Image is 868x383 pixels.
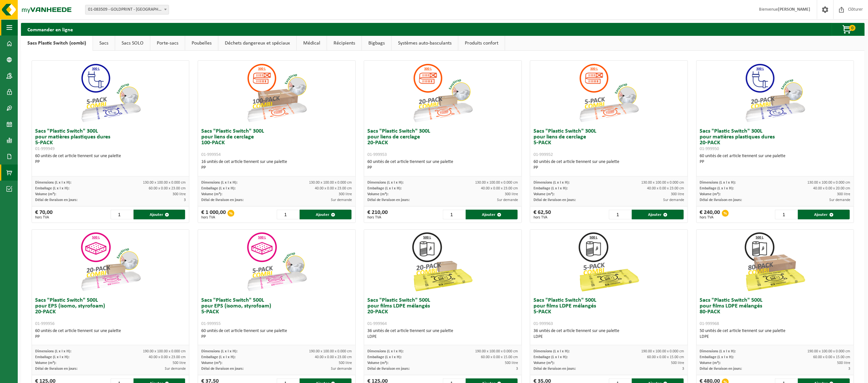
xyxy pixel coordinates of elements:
span: Dimensions (L x l x H): [201,349,237,353]
h3: Sacs "Plastic Switch" 300L pour liens de cerclage 100-PACK [201,128,352,157]
span: 40.00 x 0.00 x 23.00 cm [647,186,684,190]
span: 60.00 x 0.00 x 15.00 cm [481,355,518,359]
span: Sur demande [165,367,186,371]
span: 3 [849,367,851,371]
button: 0 [832,23,864,36]
div: € 240,00 [700,210,720,219]
span: 01-083509 - GOLDPRINT - HUIZINGEN [85,5,169,14]
div: 60 unités de cet article tiennent sur une palette [201,328,352,340]
div: PP [367,165,518,171]
a: Sacs Plastic Switch (combi) [21,36,93,51]
a: Porte-sacs [150,36,185,51]
span: 3 [516,367,518,371]
img: 01-999949 [78,61,143,125]
span: 130.00 x 100.00 x 0.000 cm [143,181,186,185]
div: 36 unités de cet article tiennent sur une palette [534,328,684,340]
a: Produits confort [458,36,505,51]
div: 60 unités de cet article tiennent sur une palette [700,153,851,165]
span: Dimensions (L x l x H): [700,349,736,353]
span: 190.00 x 100.00 x 0.000 cm [642,349,684,353]
span: Volume (m³): [201,361,222,365]
span: 40.00 x 0.00 x 23.00 cm [149,355,186,359]
span: 40.00 x 0.00 x 20.00 cm [813,186,851,190]
a: Déchets dangereux et spéciaux [218,36,296,51]
button: Ajouter [632,210,684,219]
span: Emballage (L x l x H): [35,186,69,190]
div: 60 unités de cet article tiennent sur une palette [35,328,186,340]
span: hors TVA [367,216,388,219]
span: Délai de livraison en jours: [35,198,77,202]
a: Récipients [327,36,362,51]
span: 500 litre [505,361,518,365]
a: Médical [297,36,327,51]
span: 190.00 x 100.00 x 0.000 cm [143,349,186,353]
input: 1 [775,210,797,219]
span: hors TVA [700,216,720,219]
span: Volume (m³): [534,192,554,196]
span: 300 litre [505,192,518,196]
span: Emballage (L x l x H): [534,355,568,359]
h3: Sacs "Plastic Switch" 500L pour films LDPE mélangés 80-PACK [700,297,851,327]
span: 500 litre [671,361,684,365]
span: 500 litre [339,361,352,365]
span: 60.00 x 0.00 x 23.00 cm [149,186,186,190]
span: Volume (m³): [35,361,56,365]
a: Poubelles [185,36,218,51]
span: 40.00 x 0.00 x 23.00 cm [481,186,518,190]
span: Volume (m³): [201,192,222,196]
span: Sur demande [331,198,352,202]
input: 1 [277,210,299,219]
span: Emballage (L x l x H): [700,355,734,359]
span: 40.00 x 0.00 x 23.00 cm [315,355,352,359]
img: 01-999968 [743,230,807,294]
a: Systèmes auto-basculants [392,36,458,51]
span: 60.00 x 0.00 x 15.00 cm [647,355,684,359]
h3: Sacs "Plastic Switch" 500L pour EPS (isomo, styrofoam) 20-PACK [35,297,186,327]
span: Emballage (L x l x H): [367,186,402,190]
img: 01-999953 [411,61,475,125]
span: Délai de livraison en jours: [534,198,576,202]
div: PP [35,159,186,165]
span: hors TVA [201,216,226,219]
button: Ajouter [798,210,850,219]
span: Volume (m³): [35,192,56,196]
input: 1 [609,210,631,219]
span: Dimensions (L x l x H): [201,181,237,185]
span: 300 litre [837,192,851,196]
div: PP [201,334,352,340]
div: € 62,50 [534,210,551,219]
span: 60.00 x 0.00 x 15.00 cm [813,355,851,359]
span: 190.00 x 100.00 x 0.000 cm [475,349,518,353]
span: 500 litre [837,361,851,365]
span: 0 [849,25,856,31]
a: Sacs [93,36,115,51]
span: 300 litre [173,192,186,196]
span: Dimensions (L x l x H): [367,349,404,353]
div: 50 unités de cet article tiennent sur une palette [700,328,851,340]
span: 01-083509 - GOLDPRINT - HUIZINGEN [85,5,169,15]
span: Sur demande [497,198,518,202]
span: 01-999952 [534,152,553,157]
span: Délai de livraison en jours: [35,367,77,371]
span: 130.00 x 100.00 x 0.000 cm [642,181,684,185]
div: 36 unités de cet article tiennent sur une palette [367,328,518,340]
span: Délai de livraison en jours: [367,367,410,371]
span: 300 litre [671,192,684,196]
span: 01-999955 [201,321,221,326]
span: Dimensions (L x l x H): [534,181,570,185]
span: Délai de livraison en jours: [201,367,244,371]
img: 01-999952 [577,61,641,125]
span: 130.00 x 100.00 x 0.000 cm [309,181,352,185]
div: PP [700,159,851,165]
div: 16 unités de cet article tiennent sur une palette [201,159,352,171]
span: 3 [184,198,186,202]
span: 130.00 x 100.00 x 0.000 cm [808,181,851,185]
span: Sur demande [830,198,851,202]
span: hors TVA [35,216,53,219]
img: 01-999954 [244,61,309,125]
span: 3 [683,367,684,371]
span: Volume (m³): [700,192,721,196]
img: 01-999950 [743,61,807,125]
div: LDPE [700,334,851,340]
span: 01-999949 [35,146,55,151]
